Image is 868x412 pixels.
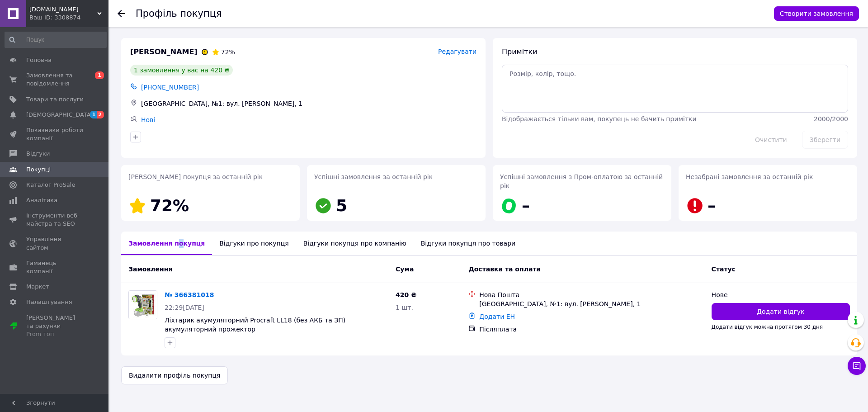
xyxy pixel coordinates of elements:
[129,291,157,319] img: Фото товару
[165,317,345,333] a: Ліхтарик акумуляторний Procraft LL18 (без АКБ та ЗП) акумуляторний прожектор
[757,307,804,316] span: Додати відгук
[26,56,52,64] span: Головна
[150,196,189,215] span: 72%
[686,173,813,180] span: Незабрані замовлення за останній рік
[212,232,296,255] div: Відгуки про покупця
[502,47,537,56] span: Примітки
[95,71,104,79] span: 1
[26,150,50,158] span: Відгуки
[136,8,222,19] h1: Профіль покупця
[468,265,541,273] span: Доставка та оплата
[712,290,850,299] div: Нове
[130,65,233,76] div: 1 замовлення у вас на 420 ₴
[396,291,416,298] span: 420 ₴
[26,283,49,291] span: Маркет
[336,196,347,215] span: 5
[26,314,84,339] span: [PERSON_NAME] та рахунки
[396,304,413,311] span: 1 шт.
[500,173,663,189] span: Успішні замовлення з Пром-оплатою за останній рік
[848,357,866,375] button: Чат з покупцем
[26,181,75,189] span: Каталог ProSale
[26,95,84,104] span: Товари та послуги
[165,291,214,298] a: № 366381018
[29,14,108,22] div: Ваш ID: 3308874
[26,259,84,275] span: Гаманець компанії
[479,290,704,299] div: Нова Пошта
[314,173,433,180] span: Успішні замовлення за останній рік
[128,290,157,319] a: Фото товару
[29,5,97,14] span: 220PLUS.COM.UA
[26,71,84,88] span: Замовлення та повідомлення
[121,366,228,384] button: Видалити профіль покупця
[712,265,736,273] span: Статус
[221,48,235,56] span: 72%
[26,235,84,251] span: Управління сайтом
[128,173,263,180] span: [PERSON_NAME] покупця за останній рік
[479,299,704,308] div: [GEOGRAPHIC_DATA], №1: вул. [PERSON_NAME], 1
[712,324,823,330] span: Додати відгук можна протягом 30 дня
[26,111,93,119] span: [DEMOGRAPHIC_DATA]
[118,9,125,18] div: Повернутися назад
[128,265,172,273] span: Замовлення
[165,304,204,311] span: 22:29[DATE]
[479,325,704,334] div: Післяплата
[438,48,476,55] span: Редагувати
[141,116,155,123] a: Нові
[479,313,515,320] a: Додати ЕН
[396,265,414,273] span: Cума
[139,97,478,110] div: [GEOGRAPHIC_DATA], №1: вул. [PERSON_NAME], 1
[5,32,107,48] input: Пошук
[121,232,212,255] div: Замовлення покупця
[296,232,414,255] div: Відгуки покупця про компанію
[708,196,716,215] span: –
[26,126,84,142] span: Показники роботи компанії
[414,232,523,255] div: Відгуки покупця про товари
[26,166,51,174] span: Покупці
[522,196,530,215] span: –
[90,111,97,118] span: 1
[26,196,57,204] span: Аналітика
[774,6,859,21] button: Створити замовлення
[712,303,850,320] button: Додати відгук
[26,212,84,228] span: Інструменти веб-майстра та SEO
[26,330,84,338] div: Prom топ
[141,84,199,91] span: [PHONE_NUMBER]
[814,115,848,123] span: 2000 / 2000
[97,111,104,118] span: 2
[502,115,697,123] span: Відображається тільки вам, покупець не бачить примітки
[26,298,72,306] span: Налаштування
[130,47,198,57] span: [PERSON_NAME]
